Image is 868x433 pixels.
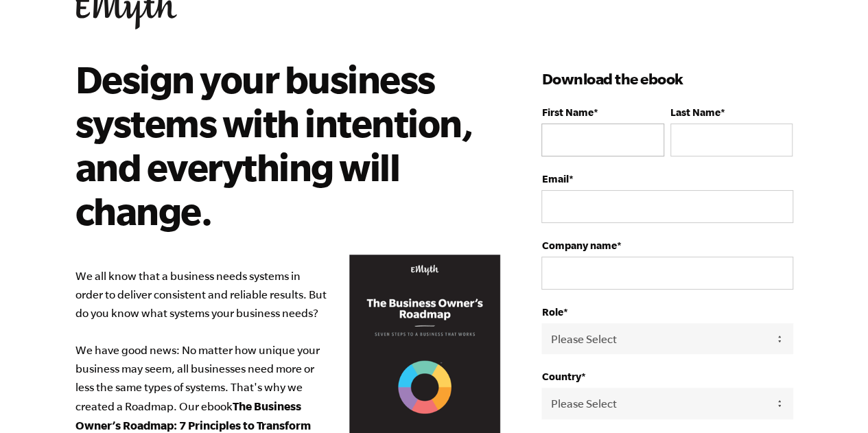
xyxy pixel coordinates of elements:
[541,68,793,90] h3: Download the ebook
[670,106,720,118] span: Last Name
[541,173,568,185] span: Email
[541,106,593,118] span: First Name
[541,239,616,251] span: Company name
[541,371,580,382] span: Country
[75,57,481,233] h2: Design your business systems with intention, and everything will change.
[799,367,868,433] iframe: Chat Widget
[541,306,563,318] span: Role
